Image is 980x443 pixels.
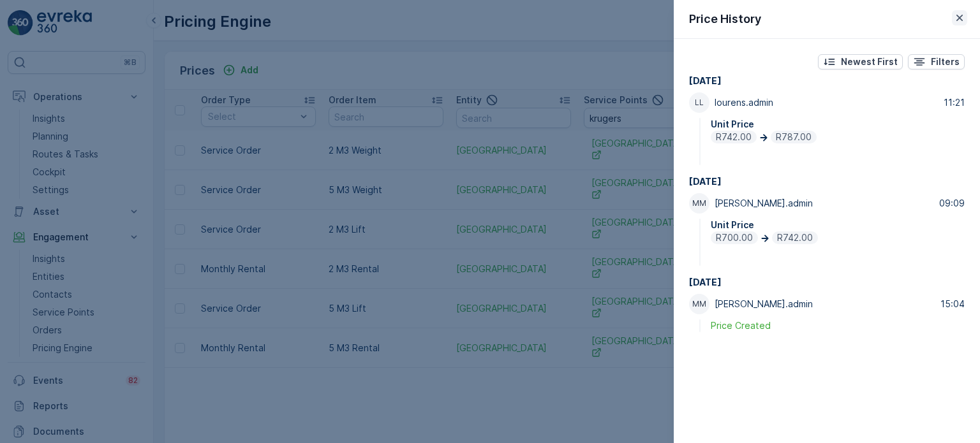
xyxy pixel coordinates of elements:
p: Price Created [711,319,771,332]
p: [DATE] [689,276,965,289]
p: [PERSON_NAME].admin [715,197,813,210]
span: R742.00 [777,232,813,243]
p: Newest First [841,55,898,68]
p: Unit Price [711,219,818,231]
p: 11:21 [944,96,965,109]
div: MM [689,193,709,214]
p: [DATE] [689,75,965,87]
p: 15:04 [940,298,965,310]
div: MM [689,294,709,314]
p: Filters [931,55,960,68]
button: Newest First [818,54,903,69]
p: lourens.admin [715,96,773,109]
div: LL [689,92,709,113]
p: 09:09 [939,197,965,210]
span: R700.00 [716,232,753,243]
p: Unit Price [711,118,817,131]
p: [DATE] [689,175,965,188]
p: Price History [689,10,761,28]
span: R742.00 [716,131,752,142]
p: [PERSON_NAME].admin [715,298,813,310]
button: Filters [908,54,965,69]
span: R787.00 [776,131,812,142]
